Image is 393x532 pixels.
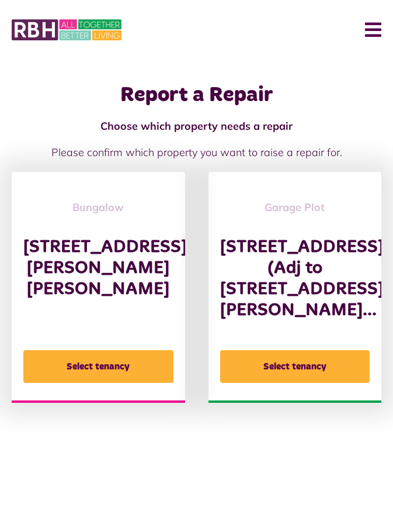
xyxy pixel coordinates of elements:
h4: Choose which property needs a repair [12,120,381,133]
img: MyRBH [12,18,121,42]
h3: [STREET_ADDRESS] (Adj to [STREET_ADDRESS][PERSON_NAME]... [220,237,370,321]
h1: Report a Repair [12,83,381,108]
h4: Bungalow [23,201,173,214]
button: Select tenancy [23,350,173,383]
h4: Garage Plot [220,201,370,214]
h3: [STREET_ADDRESS][PERSON_NAME][PERSON_NAME] [23,237,173,300]
button: Select tenancy [220,350,370,383]
p: Please confirm which property you want to raise a repair for. [12,144,381,160]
